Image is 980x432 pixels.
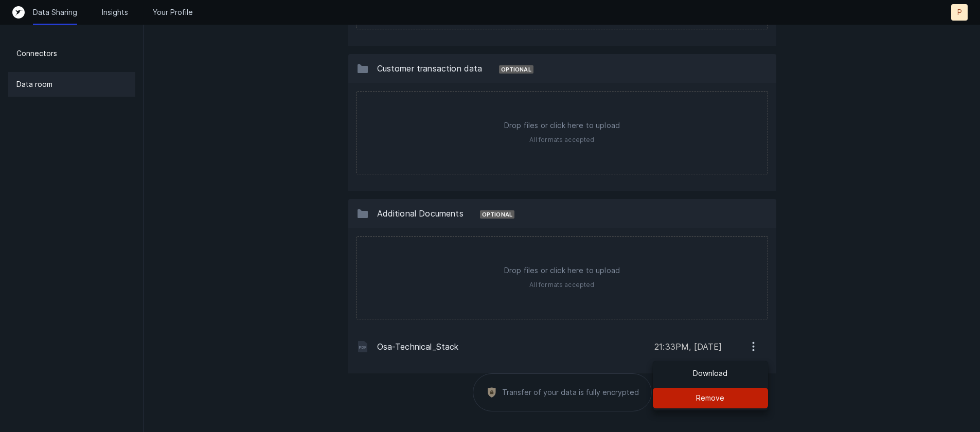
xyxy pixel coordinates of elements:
p: P [957,7,962,17]
a: Your Profile [153,7,193,17]
img: 13c8d1aa17ce7ae226531ffb34303e38.svg [357,62,369,75]
p: Connectors [16,47,57,60]
img: 24bafe13eeb8216b230382deb5896397.svg [486,386,498,398]
img: 13c8d1aa17ce7ae226531ffb34303e38.svg [357,207,369,220]
a: Data Sharing [33,7,77,17]
span: Customer transaction data [377,63,483,74]
span: Additional Documents [377,208,464,219]
p: Download [693,367,727,380]
div: Optional [480,210,514,219]
p: Transfer of your data is fully encrypted [502,389,639,396]
p: Osa-Technical_Stack [377,340,647,353]
p: Remove [696,392,724,404]
p: 21:33PM, [DATE] [654,340,722,353]
a: Insights [102,7,128,17]
div: Optional [499,65,533,74]
button: P [951,4,968,21]
a: Data room [8,72,135,97]
a: Connectors [8,41,135,66]
img: 4c1c1a354918672bc79fcf756030187a.svg [357,340,369,353]
p: Data room [16,78,52,91]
